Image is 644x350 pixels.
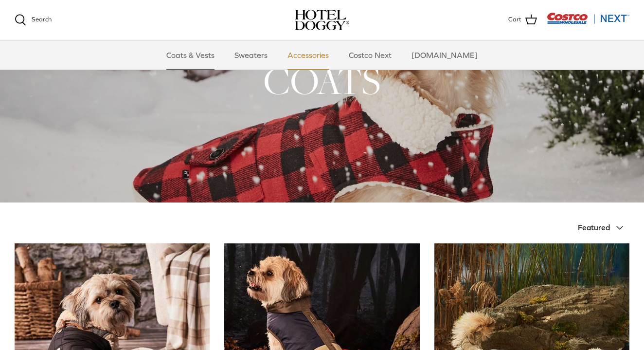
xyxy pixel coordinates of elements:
span: Cart [508,15,521,25]
a: Search [15,14,52,26]
h1: COATS [15,57,629,105]
a: Sweaters [226,40,276,70]
a: Coats & Vests [158,40,223,70]
a: [DOMAIN_NAME] [403,40,486,70]
span: Featured [578,223,610,232]
img: hoteldoggycom [295,10,349,30]
img: Costco Next [547,12,629,24]
button: Featured [578,217,629,239]
a: Cart [508,14,537,26]
a: Visit Costco Next [547,18,629,26]
a: Costco Next [340,40,400,70]
span: Search [32,16,52,23]
a: hoteldoggy.com hoteldoggycom [295,10,349,30]
a: Accessories [279,40,338,70]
